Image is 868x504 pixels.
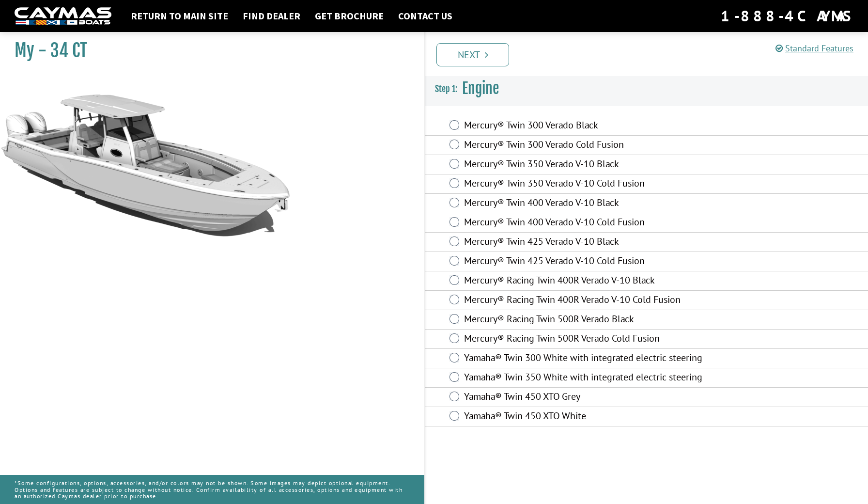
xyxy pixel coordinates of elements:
[464,216,706,230] label: Mercury® Twin 400 Verado V-10 Cold Fusion
[464,371,706,385] label: Yamaha® Twin 350 White with integrated electric steering
[464,294,706,308] label: Mercury® Racing Twin 400R Verado V-10 Cold Fusion
[464,313,706,327] label: Mercury® Racing Twin 500R Verado Black
[464,255,706,269] label: Mercury® Twin 425 Verado V-10 Cold Fusion
[464,391,706,405] label: Yamaha® Twin 450 XTO Grey
[464,236,706,250] label: Mercury® Twin 425 Verado V-10 Black
[464,410,706,424] label: Yamaha® Twin 450 XTO White
[126,10,233,22] a: Return to main site
[464,177,706,191] label: Mercury® Twin 350 Verado V-10 Cold Fusion
[310,10,388,22] a: Get Brochure
[464,332,706,346] label: Mercury® Racing Twin 500R Verado Cold Fusion
[434,42,868,66] ul: Pagination
[464,158,706,172] label: Mercury® Twin 350 Verado V-10 Black
[721,5,853,27] div: 1-888-4CAYMAS
[425,71,868,107] h3: Engine
[464,274,706,288] label: Mercury® Racing Twin 400R Verado V-10 Black
[238,10,305,22] a: Find Dealer
[464,197,706,211] label: Mercury® Twin 400 Verado V-10 Black
[464,352,706,366] label: Yamaha® Twin 300 White with integrated electric steering
[775,43,853,54] a: Standard Features
[15,475,410,504] p: *Some configurations, options, accessories, and/or colors may not be shown. Some images may depic...
[15,40,400,62] h1: My - 34 CT
[393,10,457,22] a: Contact Us
[464,119,706,133] label: Mercury® Twin 300 Verado Black
[464,139,706,153] label: Mercury® Twin 300 Verado Cold Fusion
[15,7,111,25] img: white-logo-c9c8dbefe5ff5ceceb0f0178aa75bf4bb51f6bca0971e226c86eb53dfe498488.png
[436,43,509,66] a: Next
